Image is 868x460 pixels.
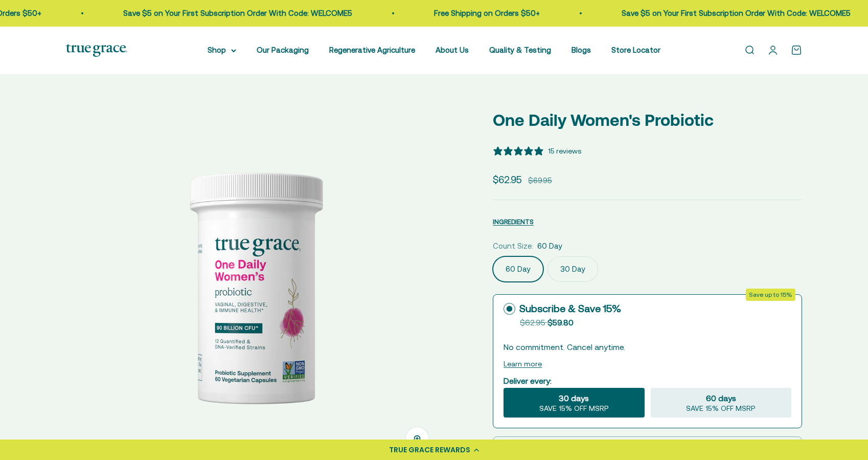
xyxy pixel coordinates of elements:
compare-at-price: $69.95 [528,174,552,187]
div: TRUE GRACE REWARDS [389,445,470,455]
span: INGREDIENTS [493,218,534,226]
span: 60 Day [537,240,562,252]
a: Regenerative Agriculture [329,46,415,54]
summary: Shop [208,44,236,56]
button: 5 stars, 15 ratings [493,145,581,157]
p: Save $5 on Your First Subscription Order With Code: WELCOME5 [107,7,336,19]
a: Our Packaging [257,46,309,54]
a: About Us [436,46,469,54]
p: Save $5 on Your First Subscription Order With Code: WELCOME5 [605,7,834,19]
a: Store Locator [611,46,660,54]
legend: Count Size: [493,240,533,252]
div: 15 reviews [548,145,581,157]
a: Blogs [572,46,591,54]
a: Free Shipping on Orders $50+ [418,9,523,17]
a: Quality & Testing [489,46,551,54]
sale-price: $62.95 [493,172,522,187]
p: One Daily Women's Probiotic [493,107,802,133]
button: INGREDIENTS [493,215,534,228]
